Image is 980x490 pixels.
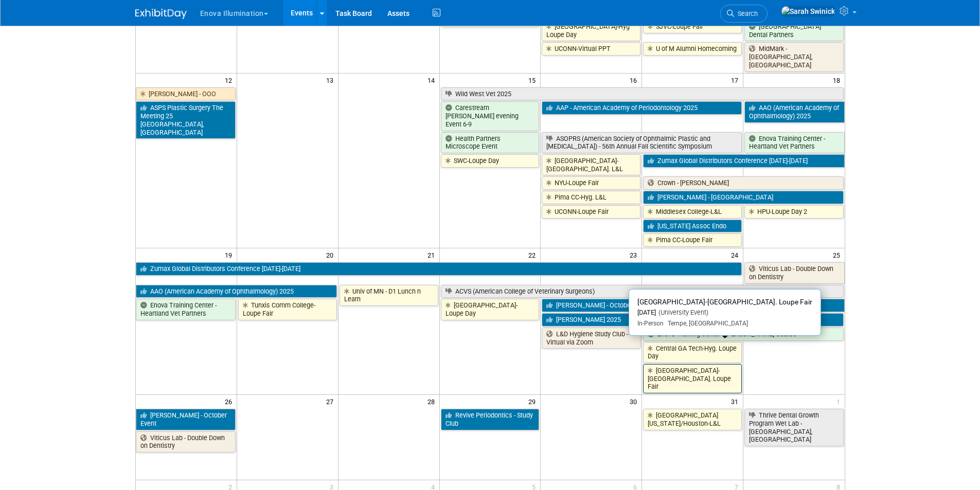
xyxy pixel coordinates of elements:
[136,285,337,298] a: AAO (American Academy of Ophthalmology) 2025
[720,5,768,23] a: Search
[643,154,844,168] a: Zumax Global Distributors Conference [DATE]-[DATE]
[542,313,843,326] a: [PERSON_NAME] 2025
[325,395,338,408] span: 27
[542,132,742,153] a: ASOPRS (American Society of Ophthalmic Plastic and [MEDICAL_DATA]) - 56th Annual Fall Scientific ...
[527,248,540,261] span: 22
[135,9,187,19] img: ExhibitDay
[441,87,844,101] a: Wild West Vet 2025
[637,320,664,327] span: In-Person
[224,395,237,408] span: 26
[136,409,236,430] a: [PERSON_NAME] - October Event
[542,176,640,190] a: NYU-Loupe Fair
[340,285,438,306] a: Univ of MN - D1 Lunch n Learn
[734,10,758,17] span: Search
[542,299,844,312] a: [PERSON_NAME] - October Event
[136,431,236,452] a: Viticus Lab - Double Down on Dentistry
[325,74,338,86] span: 13
[744,262,844,283] a: Viticus Lab - Double Down on Dentistry
[238,299,337,320] a: Tunxis Comm College-Loupe Fair
[637,298,812,306] span: [GEOGRAPHIC_DATA]-[GEOGRAPHIC_DATA]. Loupe Fair
[643,220,742,233] a: [US_STATE] Assoc Endo
[730,395,743,408] span: 31
[441,409,540,430] a: Revive Periodontics - Study Club
[629,74,642,86] span: 16
[832,248,845,261] span: 25
[426,248,439,261] span: 21
[744,20,843,41] a: [GEOGRAPHIC_DATA] Dental Partners
[781,6,835,17] img: Sarah Swinick
[224,248,237,261] span: 19
[744,101,844,122] a: AAO (American Academy of Ophthalmology) 2025
[441,299,540,320] a: [GEOGRAPHIC_DATA]-Loupe Day
[441,101,540,131] a: Carestream [PERSON_NAME] evening Event 6-9
[637,308,812,317] div: [DATE]
[527,74,540,86] span: 15
[643,409,742,430] a: [GEOGRAPHIC_DATA][US_STATE]/Houston-L&L
[527,395,540,408] span: 29
[542,191,640,204] a: Pima CC-Hyg. L&L
[643,176,843,190] a: Crown - [PERSON_NAME]
[542,101,742,115] a: AAP - American Academy of Periodontology 2025
[643,42,742,56] a: U of M Alumni Homecoming
[629,248,642,261] span: 23
[542,154,640,175] a: [GEOGRAPHIC_DATA]-[GEOGRAPHIC_DATA]. L&L
[744,132,844,153] a: Enova Training Center - Heartland Vet Partners
[426,395,439,408] span: 28
[136,262,742,276] a: Zumax Global Distributors Conference [DATE]-[DATE]
[542,205,640,219] a: UCONN-Loupe Fair
[224,74,237,86] span: 12
[730,74,743,86] span: 17
[744,409,843,446] a: Thrive Dental Growth Program Wet Lab - [GEOGRAPHIC_DATA], [GEOGRAPHIC_DATA]
[629,395,642,408] span: 30
[643,205,742,219] a: Middlesex College-L&L
[441,285,844,298] a: ACVS (American College of Veterinary Surgeons)
[542,328,640,349] a: L&D Hygiene Study Club - Virtual via Zoom
[542,42,640,56] a: UCONN-Virtual PPT
[643,191,843,204] a: [PERSON_NAME] - [GEOGRAPHIC_DATA]
[744,42,843,71] a: MidMark - [GEOGRAPHIC_DATA], [GEOGRAPHIC_DATA]
[136,299,236,320] a: Enova Training Center - Heartland Vet Partners
[643,364,742,393] a: [GEOGRAPHIC_DATA]-[GEOGRAPHIC_DATA]. Loupe Fair
[136,101,236,139] a: ASPS Plastic Surgery The Meeting 25 [GEOGRAPHIC_DATA], [GEOGRAPHIC_DATA]
[730,248,743,261] span: 24
[643,342,742,363] a: Central GA Tech-Hyg. Loupe Day
[136,87,236,101] a: [PERSON_NAME] - OOO
[542,20,640,41] a: [GEOGRAPHIC_DATA]-Hyg Loupe Day
[643,20,742,33] a: SJVC-Loupe Fair
[656,308,708,316] span: (University Event)
[664,320,748,327] span: Tempe, [GEOGRAPHIC_DATA]
[441,154,540,168] a: SWC-Loupe Day
[832,74,845,86] span: 18
[426,74,439,86] span: 14
[835,395,845,408] span: 1
[643,233,742,247] a: Pima CC-Loupe Fair
[325,248,338,261] span: 20
[744,205,843,219] a: HPU-Loupe Day 2
[441,132,540,153] a: Health Partners Microscope Event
